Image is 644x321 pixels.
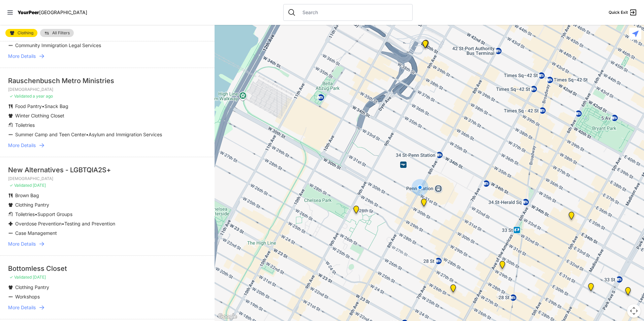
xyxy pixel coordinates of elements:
[35,211,37,217] span: •
[15,284,49,290] span: Clothing Pantry
[587,283,595,294] div: Greater New York City
[9,275,32,280] span: ✓ Validated
[609,10,628,15] span: Quick Exit
[52,31,70,35] span: All Filters
[15,202,49,208] span: Clothing Pantry
[18,31,33,35] span: Clothing
[86,132,89,137] span: •
[15,103,42,109] span: Food Pantry
[8,304,36,311] span: More Details
[8,53,36,60] span: More Details
[498,261,507,272] div: Headquarters
[15,230,57,236] span: Case Management
[42,103,44,109] span: •
[9,183,32,188] span: ✓ Validated
[8,142,36,149] span: More Details
[33,94,53,99] span: a year ago
[422,40,430,50] div: Metro Baptist Church
[8,53,206,60] a: More Details
[5,29,37,37] a: Clothing
[352,206,360,216] div: Chelsea
[15,192,39,198] span: Brown Bag
[412,179,428,196] div: You are here!
[8,304,206,311] a: More Details
[8,142,206,149] a: More Details
[8,241,36,247] span: More Details
[44,103,68,109] span: Snack Bag
[18,9,39,15] span: YourPeer
[8,76,206,85] div: Rauschenbusch Metro Ministries
[624,287,632,298] div: Mainchance Adult Drop-in Center
[421,40,429,51] div: Metro Baptist Church
[8,241,206,247] a: More Details
[33,275,46,280] span: [DATE]
[9,94,32,99] span: ✓ Validated
[18,10,87,14] a: YourPeer[GEOGRAPHIC_DATA]
[216,312,238,321] a: Open this area in Google Maps (opens a new window)
[420,199,428,209] div: Antonio Olivieri Drop-in Center
[39,9,87,15] span: [GEOGRAPHIC_DATA]
[15,294,40,299] span: Workshops
[15,42,101,48] span: Community Immigration Legal Services
[64,221,115,226] span: Testing and Prevention
[8,176,206,181] p: [DEMOGRAPHIC_DATA]
[216,312,238,321] img: Google
[33,183,46,188] span: [DATE]
[15,221,62,226] span: Overdose Prevention
[15,211,35,217] span: Toiletries
[15,113,64,118] span: Winter Clothing Closet
[609,8,637,16] a: Quick Exit
[37,211,72,217] span: Support Groups
[298,9,408,16] input: Search
[449,284,457,295] div: New Location, Headquarters
[40,29,74,37] a: All Filters
[89,132,162,137] span: Asylum and Immigration Services
[8,165,206,175] div: New Alternatives - LGBTQIA2S+
[62,221,64,226] span: •
[15,122,35,128] span: Toiletries
[8,264,206,273] div: Bottomless Closet
[627,304,641,318] button: Map camera controls
[8,87,206,92] p: [DEMOGRAPHIC_DATA]
[15,132,86,137] span: Summer Camp and Teen Center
